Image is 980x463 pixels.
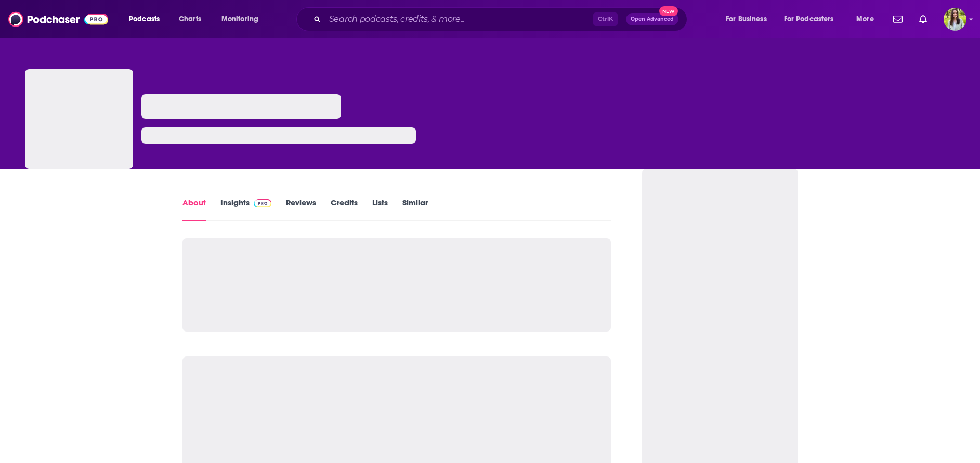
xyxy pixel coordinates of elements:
span: For Podcasters [784,12,834,27]
span: New [659,6,678,16]
button: Open AdvancedNew [626,13,678,25]
span: More [856,12,874,27]
span: Monitoring [221,12,258,27]
button: open menu [777,11,849,28]
span: Ctrl K [593,12,618,26]
a: About [182,197,206,221]
button: open menu [214,11,272,28]
button: Show profile menu [944,8,966,31]
div: Search podcasts, credits, & more... [306,7,697,31]
img: Podchaser Pro [254,199,272,207]
span: Open Advanced [631,17,674,22]
button: open menu [849,11,887,28]
a: Credits [331,197,358,221]
input: Search podcasts, credits, & more... [325,11,593,28]
button: open menu [122,11,173,28]
span: For Business [726,12,767,27]
span: Podcasts [129,12,160,27]
a: Show notifications dropdown [889,10,907,28]
img: Podchaser - Follow, Share and Rate Podcasts [8,9,108,29]
a: Reviews [286,197,316,221]
span: Charts [179,12,201,27]
span: Logged in as meaghanyoungblood [944,8,966,31]
a: InsightsPodchaser Pro [220,197,272,221]
a: Charts [172,11,207,28]
a: Lists [372,197,388,221]
a: Show notifications dropdown [915,10,931,28]
button: open menu [718,11,780,28]
a: Similar [402,197,428,221]
img: User Profile [944,8,966,31]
